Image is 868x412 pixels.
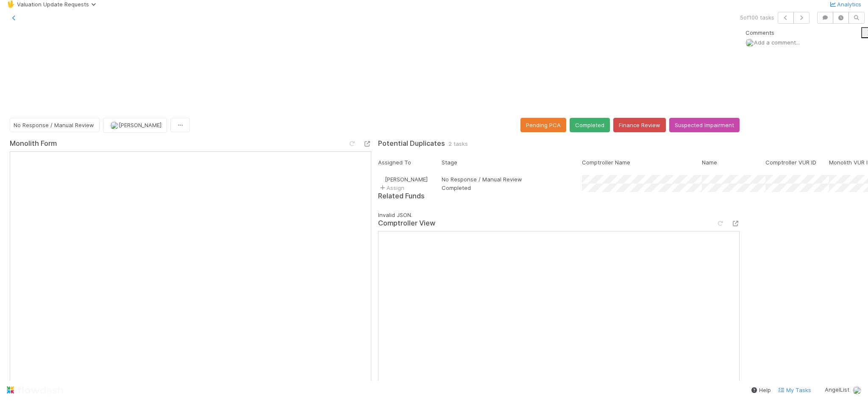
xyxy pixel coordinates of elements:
a: Analytics [829,1,861,8]
span: No Response / Manual Review [442,176,522,183]
span: 5 of 100 tasks [740,13,774,22]
span: 🖖 [7,0,15,8]
button: No Response / Manual Review [10,118,100,132]
span: Assigned To [378,159,411,166]
button: Suspected Impairment [669,118,740,132]
span: Comptroller VUR ID [765,159,816,166]
h5: Comptroller View [378,219,435,228]
a: My Tasks [778,386,811,394]
span: Comments [746,28,774,37]
div: [PERSON_NAME] [378,175,428,184]
span: Valuation Update Requests [17,1,99,8]
span: [PERSON_NAME] [119,122,161,128]
div: Help [751,386,771,394]
span: My Tasks [778,387,811,393]
img: avatar_d8fc9ee4-bd1b-4062-a2a8-84feb2d97839.png [378,177,385,184]
span: Comptroller Name [582,159,630,166]
span: AngelList [825,386,849,393]
button: Finance Review [613,118,666,132]
h5: Monolith Form [10,139,57,148]
div: No Response / Manual Review [442,175,522,184]
h5: Potential Duplicates [378,139,445,148]
span: No Response / Manual Review [14,122,94,128]
span: Stage [442,159,457,166]
button: Pending PCA [520,118,566,132]
img: logo-inverted-e16ddd16eac7371096b0.svg [7,383,63,397]
button: [PERSON_NAME] [103,118,167,133]
span: 2 tasks [448,139,468,148]
h5: Related Funds [378,192,425,200]
span: [PERSON_NAME] [385,176,428,183]
button: Completed [570,118,610,132]
div: Invalid JSON. [378,211,740,219]
span: Name [702,159,717,166]
span: Add a comment... [754,39,800,46]
div: Completed [442,184,471,192]
img: avatar_d8fc9ee4-bd1b-4062-a2a8-84feb2d97839.png [746,39,754,47]
span: Assign [378,184,404,192]
img: avatar_d8fc9ee4-bd1b-4062-a2a8-84feb2d97839.png [110,121,119,130]
span: Completed [442,184,471,191]
img: avatar_d8fc9ee4-bd1b-4062-a2a8-84feb2d97839.png [853,386,861,395]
